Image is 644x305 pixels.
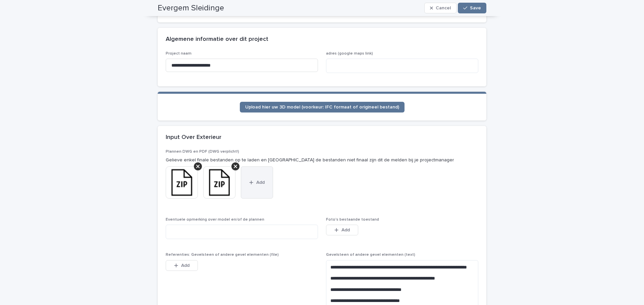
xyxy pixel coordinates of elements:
span: Project naam [166,52,192,56]
button: Add [326,225,358,235]
button: Add [166,260,198,271]
h2: Algemene informatie over dit project [166,36,268,43]
span: Plannen DWG en PDF (DWG verplicht!) [166,150,239,154]
span: Add [341,228,350,232]
button: Cancel [424,3,457,13]
span: Save [470,6,481,10]
a: Upload hier uw 3D model (voorkeur: IFC formaat of origineel bestand) [240,102,405,112]
span: Referenties: Gevelsteen of andere gevel elementen (file) [166,253,279,257]
h2: Evergem Sleidinge [158,3,224,13]
span: Foto's bestaande toestand [326,218,379,222]
span: Eventuele opmerking over model en/of de plannen [166,218,264,222]
button: Add [241,166,273,199]
span: Gevelsteen of andere gevel elementen (text) [326,253,415,257]
span: adres (google maps link) [326,52,373,56]
span: Add [256,180,265,185]
p: Gelieve enkel finale bestanden op te laden en [GEOGRAPHIC_DATA] de bestanden niet finaal zijn dit... [166,157,478,164]
span: Add [181,263,190,268]
h2: Input Over Exterieur [166,134,221,141]
button: Save [458,3,486,13]
span: Cancel [436,6,451,10]
span: Upload hier uw 3D model (voorkeur: IFC formaat of origineel bestand) [245,105,399,109]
